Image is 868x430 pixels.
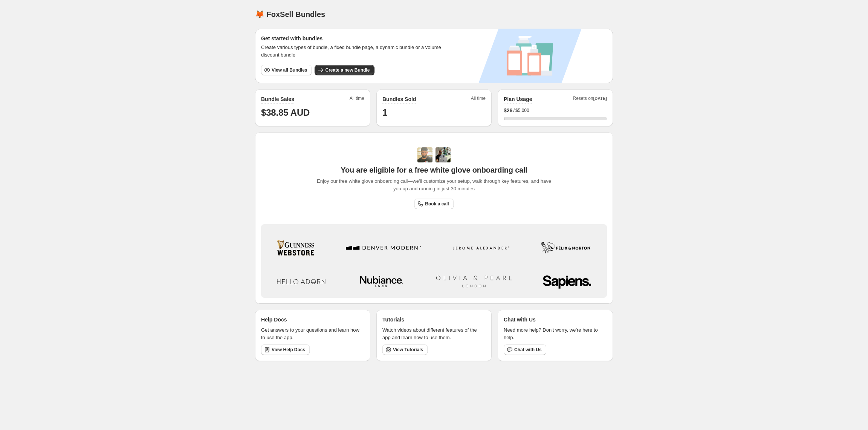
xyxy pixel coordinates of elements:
[382,316,404,323] p: Tutorials
[504,326,607,341] p: Need more help? Don't worry, we're here to help.
[341,165,527,174] span: You are eligible for a free white glove onboarding call
[382,326,486,341] p: Watch videos about different features of the app and learn how to use them.
[573,95,607,104] span: Resets on
[515,107,529,113] span: $5,000
[414,199,453,209] a: Book a call
[261,107,364,119] h1: $38.85 AUD
[504,344,546,355] button: Chat with Us
[261,344,310,355] a: View Help Docs
[514,347,542,353] span: Chat with Us
[471,95,486,104] span: All time
[272,347,305,353] span: View Help Docs
[261,95,294,103] h2: Bundle Sales
[261,65,312,75] button: View all Bundles
[393,347,423,353] span: View Tutorials
[261,35,448,42] h3: Get started with bundles
[504,95,532,103] h2: Plan Usage
[382,95,416,103] h2: Bundles Sold
[325,67,370,73] span: Create a new Bundle
[382,344,428,355] a: View Tutorials
[350,95,364,104] span: All time
[504,316,536,323] p: Chat with Us
[425,201,449,207] span: Book a call
[315,65,374,75] button: Create a new Bundle
[261,326,364,341] p: Get answers to your questions and learn how to use the app.
[255,10,325,19] h1: 🦊 FoxSell Bundles
[417,147,432,162] img: Adi
[504,107,607,114] div: /
[261,316,287,323] p: Help Docs
[504,107,512,114] span: $ 26
[313,178,555,193] span: Enjoy our free white glove onboarding call—we'll customize your setup, walk through key features,...
[436,147,451,162] img: Prakhar
[382,107,486,119] h1: 1
[593,96,607,101] span: [DATE]
[261,44,448,59] span: Create various types of bundle, a fixed bundle page, a dynamic bundle or a volume discount bundle
[272,67,307,73] span: View all Bundles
